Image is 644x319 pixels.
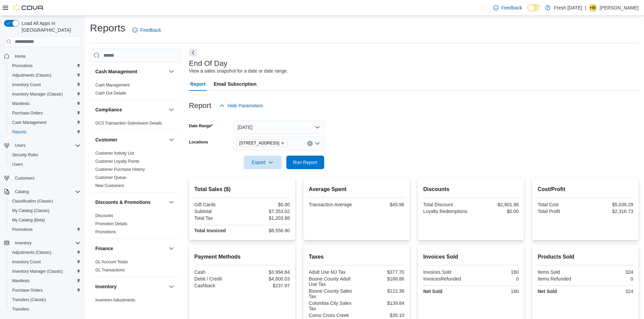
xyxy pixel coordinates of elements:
[243,283,290,288] div: $237.97
[90,21,125,35] h1: Reports
[472,269,519,275] div: 160
[12,227,33,232] span: Promotions
[589,4,597,12] div: Harley Bialczyk
[9,248,54,257] a: Adjustments (Classic)
[217,99,266,112] button: Hide Parameters
[236,139,288,147] span: 1407 Cinnamon Hill Lane
[9,100,80,108] span: Manifests
[95,245,113,252] h3: Finance
[12,141,28,150] button: Users
[358,202,404,207] div: $45.96
[7,196,83,206] button: Classification (Classic)
[9,286,80,294] span: Purchase Orders
[9,197,56,205] a: Classification (Classic)
[214,77,257,91] span: Email Subscription
[9,109,80,117] span: Purchase Orders
[95,121,162,126] a: OCS Transaction Submission Details
[243,228,290,233] div: $8,556.90
[12,174,80,182] span: Customers
[12,101,29,106] span: Manifests
[90,258,181,277] div: Finance
[95,199,150,206] h3: Discounts & Promotions
[501,4,522,11] span: Feedback
[95,136,166,143] button: Customer
[95,245,166,252] button: Finance
[12,297,46,302] span: Transfers (Classic)
[9,225,80,234] span: Promotions
[167,198,175,206] button: Discounts & Promotions
[194,228,226,233] strong: Total Invoiced
[12,198,53,204] span: Classification (Classic)
[14,4,44,11] img: Cova
[9,267,80,275] span: Inventory Manager (Classic)
[12,278,29,284] span: Manifests
[12,152,38,158] span: Security Roles
[7,304,83,314] button: Transfers
[95,199,166,206] button: Discounts & Promotions
[358,300,404,306] div: $139.84
[15,189,29,194] span: Catalog
[286,156,324,169] button: Run Report
[9,100,32,108] a: Manifests
[7,99,83,108] button: Manifests
[472,289,519,294] div: 160
[12,110,43,116] span: Purchase Orders
[95,267,125,273] span: GL Transactions
[491,1,525,15] a: Feedback
[281,141,285,145] button: Remove 1407 Cinnamon Hill Lane from selection in this group
[95,175,126,180] a: Customer Queue
[600,4,639,12] p: [PERSON_NAME]
[7,61,83,71] button: Promotions
[9,216,48,224] a: My Catalog (Beta)
[423,276,470,282] div: InvoicesRefunded
[9,118,80,127] span: Cash Management
[189,59,228,68] h3: End Of Day
[7,215,83,225] button: My Catalog (Beta)
[167,68,175,76] button: Cash Management
[587,209,633,214] div: $2,316.73
[538,289,557,294] strong: Net Sold
[95,175,126,180] span: Customer Queue
[194,185,290,193] h2: Total Sales ($)
[90,212,181,239] div: Discounts & Promotions
[95,106,166,113] button: Compliance
[9,109,46,117] a: Purchase Orders
[7,206,83,215] button: My Catalog (Classic)
[9,296,80,304] span: Transfers (Classic)
[243,215,290,221] div: $1,203.88
[194,209,241,214] div: Subtotal
[9,258,44,266] a: Inventory Count
[248,156,278,169] span: Export
[423,202,470,207] div: Total Discount
[15,176,34,181] span: Customers
[194,215,241,221] div: Total Tax
[309,269,355,275] div: Adult Use MJ Tax
[12,239,80,247] span: Inventory
[7,89,83,99] button: Inventory Manager (Classic)
[9,81,80,89] span: Inventory Count
[7,225,83,234] button: Promotions
[95,106,122,113] h3: Compliance
[7,160,83,169] button: Users
[95,213,113,218] span: Discounts
[9,305,32,313] a: Transfers
[538,269,584,275] div: Items Sold
[9,258,80,266] span: Inventory Count
[7,108,83,118] button: Purchase Orders
[90,119,181,130] div: Compliance
[472,209,519,214] div: $0.00
[472,202,519,207] div: -$2,901.98
[12,239,34,247] button: Inventory
[194,253,290,261] h2: Payment Methods
[140,27,161,33] span: Feedback
[167,283,175,291] button: Inventory
[1,173,83,183] button: Customers
[590,4,596,12] span: HB
[7,127,83,137] button: Reports
[9,207,80,215] span: My Catalog (Classic)
[9,286,46,294] a: Purchase Orders
[309,253,404,261] h2: Taxes
[7,295,83,304] button: Transfers (Classic)
[90,81,181,100] div: Cash Management
[234,121,324,134] button: [DATE]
